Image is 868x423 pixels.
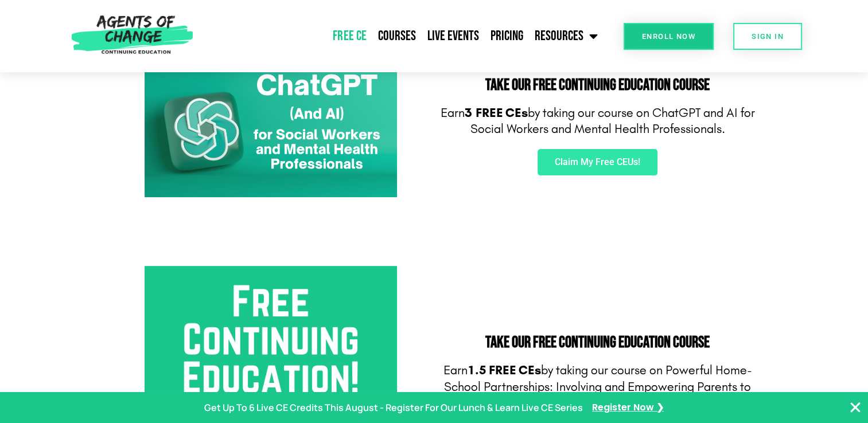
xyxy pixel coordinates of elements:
a: Courses [372,22,421,50]
p: Earn by taking our course on Powerful Home-School Partnerships: Involving and Empowering Parents ... [440,362,756,412]
a: Free CE [327,22,372,50]
p: Get Up To 6 Live CE Credits This August - Register For Our Lunch & Learn Live CE Series [204,399,583,416]
b: 1.5 FREE CEs [468,363,541,378]
h2: Take Our FREE Continuing Education Course [440,335,756,351]
b: 3 FREE CEs [465,105,528,120]
a: Enroll Now [624,23,714,50]
h2: Take Our FREE Continuing Education Course [440,77,756,93]
a: Live Events [421,22,484,50]
a: Pricing [484,22,528,50]
p: Earn by taking our course on ChatGPT and AI for Social Workers and Mental Health Professionals. [440,105,756,138]
span: SIGN IN [752,33,784,40]
a: Claim My Free CEUs! [538,149,657,175]
span: Enroll Now [642,33,695,40]
a: SIGN IN [733,23,802,50]
button: Close Banner [848,401,862,414]
span: Claim My Free CEUs! [555,158,640,167]
a: Resources [528,22,603,50]
a: Register Now ❯ [592,399,664,416]
nav: Menu [198,22,604,50]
